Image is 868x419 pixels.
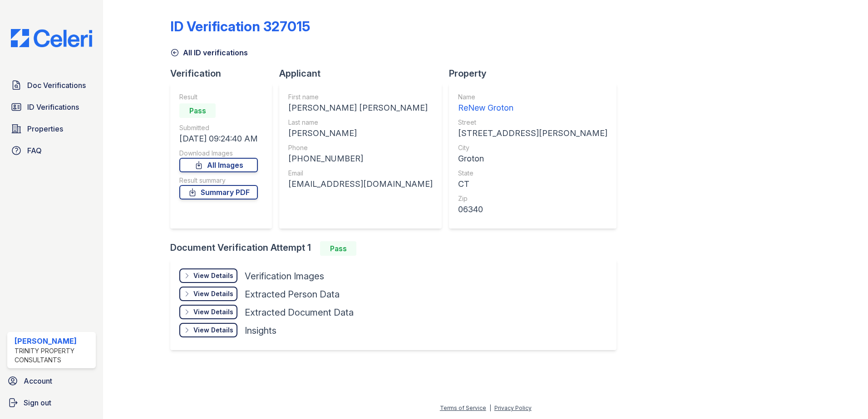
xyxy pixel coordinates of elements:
[24,397,51,408] span: Sign out
[170,47,248,58] a: All ID verifications
[458,194,607,203] div: Zip
[279,67,449,80] div: Applicant
[4,394,99,412] a: Sign out
[170,241,624,256] div: Document Verification Attempt 1
[7,120,96,138] a: Properties
[179,123,258,132] div: Submitted
[7,76,96,94] a: Doc Verifications
[179,93,258,102] div: Result
[27,123,63,134] span: Properties
[4,29,99,47] img: CE_Logo_Blue-a8612792a0a2168367f1c8372b55b34899dd931a85d93a1a3d3e32e68fde9ad4.png
[170,67,279,80] div: Verification
[7,141,96,160] a: FAQ
[15,346,92,365] div: Trinity Property Consultants
[179,176,258,185] div: Result summary
[449,67,624,80] div: Property
[27,80,86,91] span: Doc Verifications
[458,152,607,165] div: Groton
[288,169,433,178] div: Email
[288,127,433,140] div: [PERSON_NAME]
[288,102,433,114] div: [PERSON_NAME] [PERSON_NAME]
[458,118,607,127] div: Street
[27,102,79,112] span: ID Verifications
[193,289,233,298] div: View Details
[193,326,233,335] div: View Details
[288,118,433,127] div: Last name
[193,271,233,280] div: View Details
[193,307,233,317] div: View Details
[458,178,607,190] div: CT
[24,375,52,386] span: Account
[15,336,92,346] div: [PERSON_NAME]
[458,143,607,152] div: City
[288,178,433,190] div: [EMAIL_ADDRESS][DOMAIN_NAME]
[179,149,258,158] div: Download Images
[320,241,356,256] div: Pass
[440,404,486,411] a: Terms of Service
[458,203,607,216] div: 06340
[288,143,433,152] div: Phone
[288,152,433,165] div: [PHONE_NUMBER]
[458,169,607,178] div: State
[245,324,276,337] div: Insights
[245,288,340,301] div: Extracted Person Data
[179,185,258,200] a: Summary PDF
[458,102,607,114] div: ReNew Groton
[494,404,532,411] a: Privacy Policy
[7,98,96,116] a: ID Verifications
[179,158,258,172] a: All Images
[170,18,310,34] div: ID Verification 327015
[27,145,42,156] span: FAQ
[458,93,607,114] a: Name ReNew Groton
[458,127,607,140] div: [STREET_ADDRESS][PERSON_NAME]
[288,93,433,102] div: First name
[489,404,491,411] div: |
[4,372,99,390] a: Account
[458,93,607,102] div: Name
[179,103,216,118] div: Pass
[179,132,258,145] div: [DATE] 09:24:40 AM
[245,306,354,319] div: Extracted Document Data
[245,270,324,283] div: Verification Images
[830,383,859,410] iframe: chat widget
